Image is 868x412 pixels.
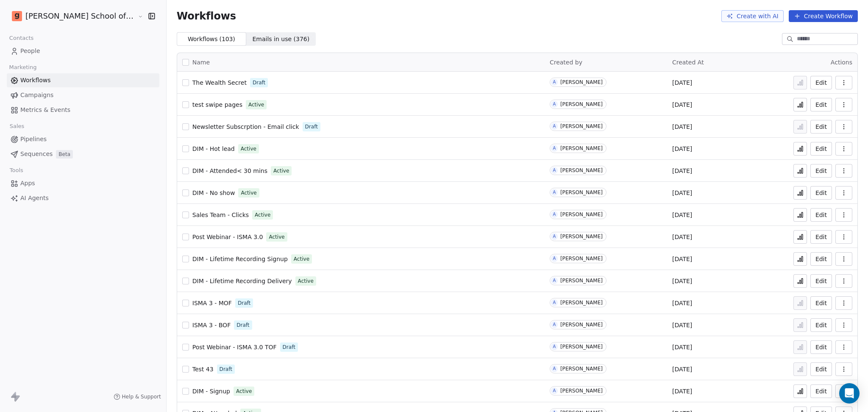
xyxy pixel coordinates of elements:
[192,343,277,351] a: Post Webinar - ISMA 3.0 TOF
[192,344,277,351] span: Post Webinar - ISMA 3.0 TOF
[192,100,242,109] a: test swipe pages
[672,387,692,395] span: [DATE]
[241,189,256,197] span: Active
[810,142,832,156] a: Edit
[831,59,852,66] span: Actions
[810,252,832,266] button: Edit
[810,362,832,376] button: Edit
[810,186,832,200] a: Edit
[553,299,556,306] div: A
[192,78,247,87] a: The Wealth Secret
[252,35,309,44] span: Emails in use ( 376 )
[192,277,292,285] a: DIM - Lifetime Recording Delivery
[672,100,692,109] span: [DATE]
[560,79,603,85] div: [PERSON_NAME]
[192,212,249,218] span: Sales Team - Clicks
[192,255,288,263] a: DIM - Lifetime Recording Signup
[6,32,37,45] span: Contacts
[192,167,267,174] span: DIM - Attended< 30 mins
[672,122,692,131] span: [DATE]
[10,9,132,23] button: [PERSON_NAME] School of Finance LLP
[298,277,314,285] span: Active
[810,76,832,89] button: Edit
[672,299,692,307] span: [DATE]
[672,321,692,329] span: [DATE]
[7,103,159,117] a: Metrics & Events
[560,300,603,306] div: [PERSON_NAME]
[192,145,235,153] a: DIM - Hot lead
[305,123,318,131] span: Draft
[192,321,231,329] a: ISMA 3 - BOF
[810,296,832,310] button: Edit
[672,59,704,66] span: Created At
[192,145,235,152] span: DIM - Hot lead
[7,73,159,87] a: Workflows
[560,123,603,129] div: [PERSON_NAME]
[553,387,556,394] div: A
[839,383,860,404] div: Open Intercom Messenger
[20,135,47,144] span: Pipelines
[553,101,556,108] div: A
[553,167,556,174] div: A
[192,365,214,373] a: Test 43
[236,321,249,329] span: Draft
[12,11,22,21] img: Goela%20School%20Logos%20(4).png
[283,343,295,351] span: Draft
[810,230,832,244] button: Edit
[192,122,299,131] a: Newsletter Subscrption - Email click
[192,299,232,307] a: ISMA 3 - MOF
[560,212,603,217] div: [PERSON_NAME]
[20,91,53,100] span: Campaigns
[672,211,692,219] span: [DATE]
[177,10,236,22] span: Workflows
[7,88,159,102] a: Campaigns
[553,277,556,284] div: A
[553,321,556,328] div: A
[6,120,28,133] span: Sales
[810,384,832,398] a: Edit
[238,299,250,307] span: Draft
[672,167,692,175] span: [DATE]
[810,208,832,222] a: Edit
[192,322,231,328] span: ISMA 3 - BOF
[7,191,159,205] a: AI Agents
[672,78,692,87] span: [DATE]
[553,343,556,350] div: A
[269,233,284,241] span: Active
[810,318,832,332] button: Edit
[192,256,288,262] span: DIM - Lifetime Recording Signup
[672,255,692,263] span: [DATE]
[192,123,299,130] span: Newsletter Subscrption - Email click
[810,340,832,354] button: Edit
[560,366,603,372] div: [PERSON_NAME]
[553,365,556,372] div: A
[20,76,51,85] span: Workflows
[553,145,556,152] div: A
[20,47,40,56] span: People
[810,120,832,134] button: Edit
[122,393,161,400] span: Help & Support
[672,365,692,373] span: [DATE]
[553,79,556,86] div: A
[560,167,603,173] div: [PERSON_NAME]
[7,176,159,190] a: Apps
[672,343,692,351] span: [DATE]
[560,256,603,262] div: [PERSON_NAME]
[20,179,35,188] span: Apps
[553,255,556,262] div: A
[192,211,249,219] a: Sales Team - Clicks
[192,167,267,175] a: DIM - Attended< 30 mins
[192,300,232,306] span: ISMA 3 - MOF
[560,145,603,151] div: [PERSON_NAME]
[192,189,235,196] span: DIM - No show
[294,255,309,263] span: Active
[810,98,832,111] a: Edit
[114,393,161,400] a: Help & Support
[553,123,556,130] div: A
[550,59,582,66] span: Created by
